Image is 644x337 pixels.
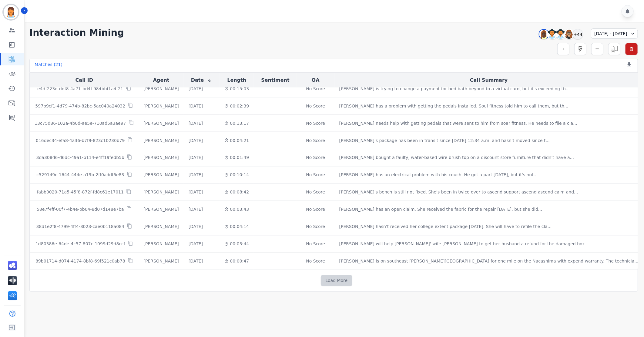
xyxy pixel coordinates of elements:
[306,241,325,247] div: No Score
[189,189,203,195] div: [DATE]
[4,5,18,19] img: Bordered avatar
[224,120,249,126] div: 00:13:17
[36,137,125,144] p: 016dec34-efa8-4a36-b7f9-823c10230b79
[339,172,538,178] div: [PERSON_NAME] has an electrical problem with his couch. He got a part [DATE], but it's not ...
[144,241,179,247] div: [PERSON_NAME]
[189,120,203,126] div: [DATE]
[306,103,325,109] div: No Score
[224,155,249,161] div: 00:01:49
[144,189,179,195] div: [PERSON_NAME]
[306,172,325,178] div: No Score
[37,189,124,195] p: fabb0020-71a5-45f8-872f-fd8c61e17011
[35,120,126,126] p: 13c75d86-102a-4b0d-ae5e-710ad5a3ae97
[224,86,249,92] div: 00:15:03
[224,224,249,230] div: 00:04:14
[153,77,169,84] button: Agent
[224,103,249,109] div: 00:02:39
[189,155,203,161] div: [DATE]
[339,155,574,161] div: [PERSON_NAME] bought a faulty, water-based wire brush top on a discount store furniture that didn...
[189,258,203,264] div: [DATE]
[144,120,179,126] div: [PERSON_NAME]
[306,206,325,213] div: No Score
[144,224,179,230] div: [PERSON_NAME]
[306,120,325,126] div: No Score
[37,206,124,213] p: 58e7f4ff-00f7-4b4e-bb64-8d07d148e7ba
[306,258,325,264] div: No Score
[189,103,203,109] div: [DATE]
[261,77,289,84] button: Sentiment
[189,86,203,92] div: [DATE]
[36,155,124,161] p: 3da308d6-d6dc-49a1-b114-e4ff19fedb5b
[306,155,325,161] div: No Score
[189,172,203,178] div: [DATE]
[224,258,249,264] div: 00:00:47
[339,103,569,109] div: [PERSON_NAME] has a problem with getting the pedals installed. Soul fitness told him to call them...
[339,189,578,195] div: [PERSON_NAME]'s bench is still not fixed. She's been in twice over to ascend support ascend ascen...
[36,172,124,178] p: c529149c-1644-444e-a19b-2ff0addf6e83
[191,77,213,84] button: Date
[144,103,179,109] div: [PERSON_NAME]
[573,29,583,39] div: +44
[591,28,638,39] div: [DATE] - [DATE]
[189,241,203,247] div: [DATE]
[321,275,353,286] button: Load More
[306,86,325,92] div: No Score
[35,103,125,109] p: 597b9cf1-4d79-474b-82bc-5ac040a24032
[312,77,320,84] button: QA
[144,206,179,213] div: [PERSON_NAME]
[224,241,249,247] div: 00:03:44
[339,241,589,247] div: [PERSON_NAME] will help [PERSON_NAME]' wife [PERSON_NAME] to get her husband a refund for the dam...
[306,224,325,230] div: No Score
[144,258,179,264] div: [PERSON_NAME]
[75,77,93,84] button: Call ID
[224,137,249,144] div: 00:04:21
[144,172,179,178] div: [PERSON_NAME]
[227,77,246,84] button: Length
[306,137,325,144] div: No Score
[189,224,203,230] div: [DATE]
[224,206,249,213] div: 00:03:43
[144,137,179,144] div: [PERSON_NAME]
[29,27,124,38] h1: Interaction Mining
[224,172,249,178] div: 00:10:14
[37,86,123,92] p: e4df223d-ddf8-4a71-bd4f-984bbf1a4f21
[144,86,179,92] div: [PERSON_NAME]
[224,189,249,195] div: 00:08:42
[35,241,125,247] p: 1d80386e-64de-4c57-807c-1099d29d8ccf
[339,258,639,264] div: [PERSON_NAME] is on southeast [PERSON_NAME][GEOGRAPHIC_DATA] for one mile on the Nacashima with e...
[35,258,125,264] p: 89b01714-d074-4174-8bf8-69f521c0ab78
[339,137,550,144] div: [PERSON_NAME]'s package has been in transit since [DATE] 12:34 a.m. and hasn't moved since t ...
[36,224,125,230] p: 38d1e2f8-4799-4ff4-8023-cae0b118a084
[189,206,203,213] div: [DATE]
[144,155,179,161] div: [PERSON_NAME]
[339,86,570,92] div: [PERSON_NAME] is trying to change a payment for bed bath beyond to a virtual card, but it's excee...
[339,224,552,230] div: [PERSON_NAME] hasn't received her college extent package [DATE]. She will have to refile the cla ...
[339,120,577,126] div: [PERSON_NAME] needs help with getting pedals that were sent to him from soar fitness. He needs to...
[470,77,508,84] button: Call Summary
[339,206,542,213] div: [PERSON_NAME] has an open claim. She received the fabric for the repair [DATE], but she did ...
[306,189,325,195] div: No Score
[35,61,62,70] div: Matches ( 21 )
[189,137,203,144] div: [DATE]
